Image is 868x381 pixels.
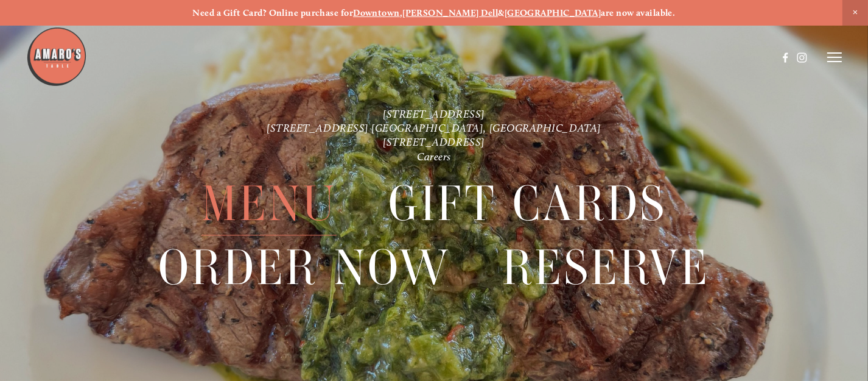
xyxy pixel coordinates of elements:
[267,121,601,134] a: [STREET_ADDRESS] [GEOGRAPHIC_DATA], [GEOGRAPHIC_DATA]
[502,236,710,299] a: Reserve
[417,150,451,163] a: Careers
[26,26,87,87] img: Amaro's Table
[158,236,450,299] span: Order Now
[192,7,353,18] strong: Need a Gift Card? Online purchase for
[383,107,485,120] a: [STREET_ADDRESS]
[201,173,337,235] a: Menu
[402,7,498,18] a: [PERSON_NAME] Dell
[498,7,504,18] strong: &
[353,7,400,18] a: Downtown
[502,236,710,299] span: Reserve
[158,236,450,299] a: Order Now
[400,7,402,18] strong: ,
[388,173,667,235] a: Gift Cards
[601,7,675,18] strong: are now available.
[505,7,601,18] a: [GEOGRAPHIC_DATA]
[383,136,485,149] a: [STREET_ADDRESS]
